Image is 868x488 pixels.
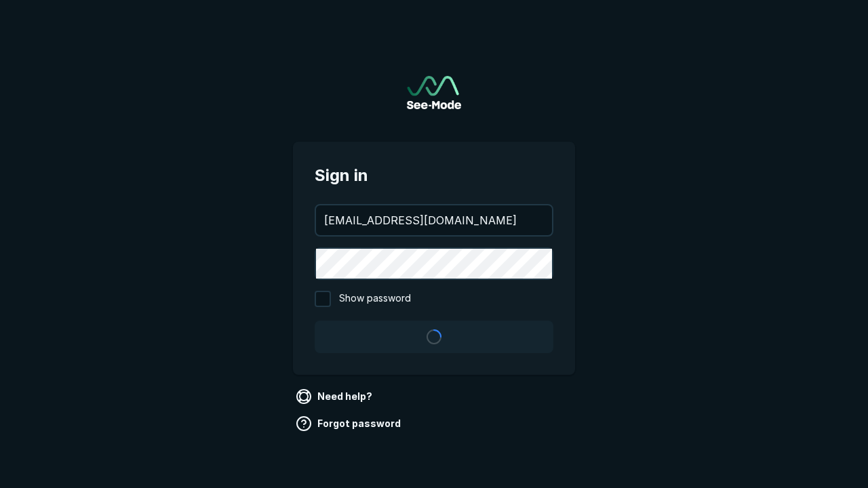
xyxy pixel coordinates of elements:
span: Sign in [315,163,553,188]
img: See-Mode Logo [407,76,461,109]
a: Go to sign in [407,76,461,109]
input: your@email.com [316,205,552,235]
span: Show password [339,291,411,307]
a: Forgot password [293,413,406,434]
a: Need help? [293,386,378,407]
